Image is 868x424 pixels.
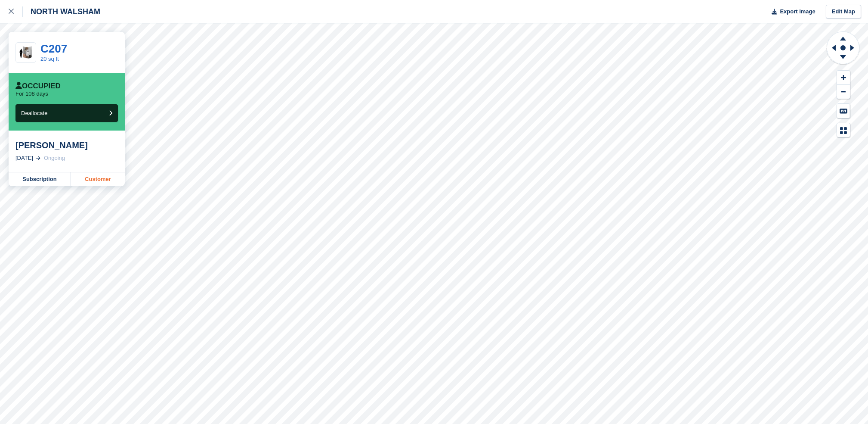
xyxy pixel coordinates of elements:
[71,172,125,186] a: Customer
[837,123,850,137] button: Map Legend
[23,6,100,17] div: NORTH WALSHAM
[9,172,71,186] a: Subscription
[837,85,850,99] button: Zoom Out
[36,156,40,160] img: arrow-right-light-icn-cde0832a797a2874e46488d9cf13f60e5c3a73dbe684e267c42b8395dfbc2abf.svg
[21,110,47,116] span: Deallocate
[40,42,67,55] a: C207
[826,5,861,19] a: Edit Map
[766,5,815,19] button: Export Image
[780,7,815,16] span: Export Image
[837,71,850,85] button: Zoom In
[15,90,48,97] p: For 108 days
[15,140,118,150] div: [PERSON_NAME]
[15,82,61,90] div: Occupied
[15,154,33,162] div: [DATE]
[15,104,118,122] button: Deallocate
[40,56,59,62] a: 20 sq ft
[16,45,36,60] img: 20-sqft-unit.jpg
[44,154,65,162] div: Ongoing
[837,104,850,118] button: Keyboard Shortcuts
